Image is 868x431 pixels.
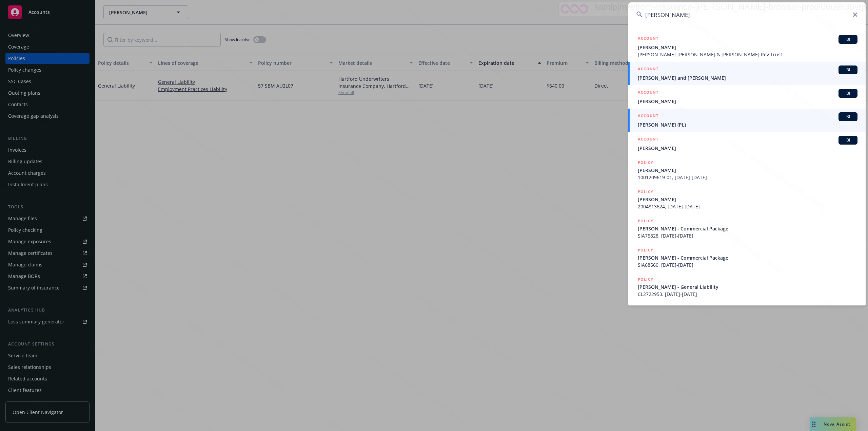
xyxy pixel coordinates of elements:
h5: POLICY [638,276,653,283]
a: POLICY[PERSON_NAME]2004813624, [DATE]-[DATE] [628,185,866,214]
span: [PERSON_NAME] [638,167,857,174]
span: [PERSON_NAME] [638,145,857,152]
a: ACCOUNTBI[PERSON_NAME] [628,132,866,155]
span: [PERSON_NAME] [638,98,857,105]
h5: POLICY [638,247,653,254]
a: POLICY[PERSON_NAME] - General LiabilityCL2722953, [DATE]-[DATE] [628,272,866,301]
span: 1001209619-01, [DATE]-[DATE] [638,174,857,181]
a: ACCOUNTBI[PERSON_NAME] (PL) [628,109,866,132]
span: [PERSON_NAME] and [PERSON_NAME] [638,74,857,81]
span: CL2722953, [DATE]-[DATE] [638,291,857,298]
h5: ACCOUNT [638,65,658,74]
input: Search... [628,2,866,27]
span: [PERSON_NAME] - Commercial Package [638,254,857,261]
span: BI [841,137,855,143]
span: [PERSON_NAME] [638,196,857,203]
span: SIA75828, [DATE]-[DATE] [638,232,857,239]
h5: POLICY [638,188,653,195]
span: [PERSON_NAME] [638,44,857,51]
h5: ACCOUNT [638,112,658,120]
span: BI [841,90,855,96]
span: BI [841,36,855,42]
a: ACCOUNTBI[PERSON_NAME] and [PERSON_NAME] [628,62,866,85]
span: [PERSON_NAME] - Commercial Package [638,225,857,232]
a: POLICY[PERSON_NAME] - Commercial PackageSIA68560, [DATE]-[DATE] [628,243,866,272]
a: POLICY[PERSON_NAME] - Commercial PackageSIA75828, [DATE]-[DATE] [628,214,866,243]
h5: POLICY [638,218,653,224]
h5: ACCOUNT [638,136,658,144]
h5: ACCOUNT [638,35,658,43]
span: 2004813624, [DATE]-[DATE] [638,203,857,210]
a: POLICY[PERSON_NAME]1001209619-01, [DATE]-[DATE] [628,155,866,185]
span: SIA68560, [DATE]-[DATE] [638,261,857,268]
a: ACCOUNTBI[PERSON_NAME] [628,85,866,109]
h5: POLICY [638,159,653,166]
span: BI [841,67,855,73]
span: BI [841,114,855,120]
span: [PERSON_NAME] (PL) [638,121,857,128]
h5: ACCOUNT [638,89,658,97]
span: [PERSON_NAME] - General Liability [638,283,857,291]
span: [PERSON_NAME]-[PERSON_NAME] & [PERSON_NAME] Rev Trust [638,51,857,58]
a: ACCOUNTBI[PERSON_NAME][PERSON_NAME]-[PERSON_NAME] & [PERSON_NAME] Rev Trust [628,31,866,62]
